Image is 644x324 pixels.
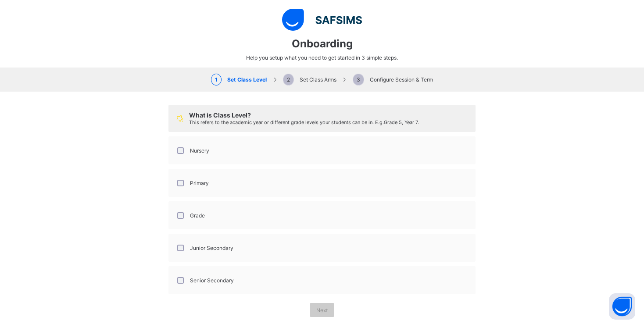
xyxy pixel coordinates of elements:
[189,119,419,125] span: This refers to the academic year or different grade levels your students can be in. E.g. Grade 5,...
[283,74,294,85] span: 2
[189,111,251,119] span: What is Class Level?
[190,180,209,186] label: Primary
[316,307,328,313] span: Next
[190,277,234,284] label: Senior Secondary
[211,76,267,83] span: Set Class Level
[211,74,222,85] span: 1
[282,9,362,31] img: logo
[609,293,635,320] button: Open asap
[190,147,209,154] label: Nursery
[353,76,433,83] span: Configure Session & Term
[190,245,233,251] label: Junior Secondary
[283,76,336,83] span: Set Class Arms
[353,74,364,85] span: 3
[190,212,205,219] label: Grade
[246,54,398,61] span: Help you setup what you need to get started in 3 simple steps.
[292,37,353,50] span: Onboarding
